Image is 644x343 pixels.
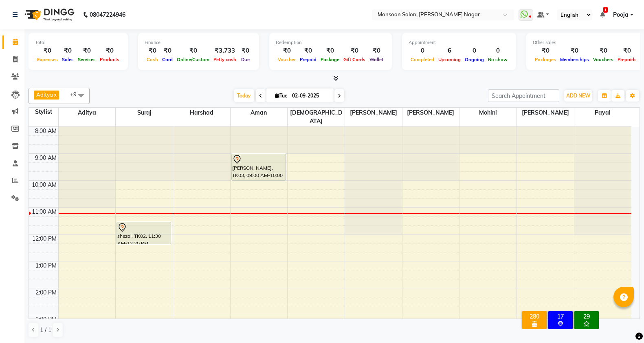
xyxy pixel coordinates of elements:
div: 1:00 PM [34,261,58,270]
span: 1 [603,7,608,13]
button: ADD NEW [564,90,592,102]
span: [PERSON_NAME] [345,108,402,118]
div: 2:00 PM [34,288,58,297]
div: ₹0 [319,46,341,55]
span: Aditya [36,91,53,98]
span: [PERSON_NAME] [402,108,459,118]
span: Wallet [367,57,385,62]
div: ₹0 [341,46,367,55]
span: Gift Cards [341,57,367,62]
span: Card [160,57,175,62]
div: Appointment [409,39,510,46]
div: ₹0 [238,46,253,55]
span: Voucher [276,57,298,62]
div: ₹0 [60,46,76,55]
div: ₹0 [558,46,591,55]
span: Prepaids [615,57,639,62]
div: ₹0 [98,46,121,55]
input: Search Appointment [488,89,559,102]
div: ₹0 [76,46,98,55]
div: ₹0 [615,46,639,55]
div: 8:00 AM [33,127,58,135]
span: Completed [409,57,436,62]
span: ADD NEW [566,93,590,99]
span: Today [234,89,254,102]
span: Memberships [558,57,591,62]
span: Aditya [59,108,116,118]
div: 11:00 AM [30,208,58,216]
span: Suraj [116,108,173,118]
span: +9 [70,91,83,97]
span: Aman [231,108,288,118]
span: Sales [60,57,76,62]
div: 29 [576,313,597,320]
div: 6 [436,46,463,55]
span: Ongoing [463,57,486,62]
span: [DEMOGRAPHIC_DATA] [288,108,345,126]
div: 0 [409,46,436,55]
span: [PERSON_NAME] [517,108,574,118]
span: Pooja [613,11,629,19]
div: 12:00 PM [31,235,58,243]
div: 17 [550,313,571,320]
div: 3:00 PM [34,315,58,324]
div: ₹0 [35,46,60,55]
div: ₹0 [367,46,385,55]
span: Cash [145,57,160,62]
span: Upcoming [436,57,463,62]
span: Due [239,57,252,62]
span: Petty cash [211,57,238,62]
div: 280 [524,313,545,320]
div: ₹0 [591,46,615,55]
a: x [53,91,57,98]
div: ₹0 [145,46,160,55]
span: Package [319,57,341,62]
span: Prepaid [298,57,319,62]
div: 10:00 AM [30,181,58,189]
span: Services [76,57,98,62]
div: ₹3,733 [211,46,238,55]
input: 2025-09-02 [290,90,330,102]
span: Harshad [173,108,230,118]
div: [PERSON_NAME], TK03, 09:00 AM-10:00 AM, Hair ([DEMOGRAPHIC_DATA]) - Hair Cut,Hair ([DEMOGRAPHIC_D... [232,154,286,180]
div: shezal, TK02, 11:30 AM-12:20 PM, Kerastase Scrub [117,222,171,244]
a: 1 [600,11,605,18]
iframe: chat widget [610,310,636,335]
div: Total [35,39,121,46]
span: Products [98,57,121,62]
span: 1 / 1 [40,326,51,334]
div: Stylist [29,108,58,116]
span: Tue [273,93,290,99]
span: Packages [533,57,558,62]
span: Vouchers [591,57,615,62]
img: logo [21,3,77,26]
b: 08047224946 [90,3,125,26]
span: No show [486,57,510,62]
div: ₹0 [175,46,211,55]
div: ₹0 [276,46,298,55]
div: Redemption [276,39,385,46]
div: 9:00 AM [33,154,58,162]
div: 0 [463,46,486,55]
div: ₹0 [298,46,319,55]
div: ₹0 [533,46,558,55]
span: Expenses [35,57,60,62]
span: Online/Custom [175,57,211,62]
div: Finance [145,39,253,46]
div: ₹0 [160,46,175,55]
span: Mohini [459,108,517,118]
div: 0 [486,46,510,55]
span: Payal [574,108,631,118]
